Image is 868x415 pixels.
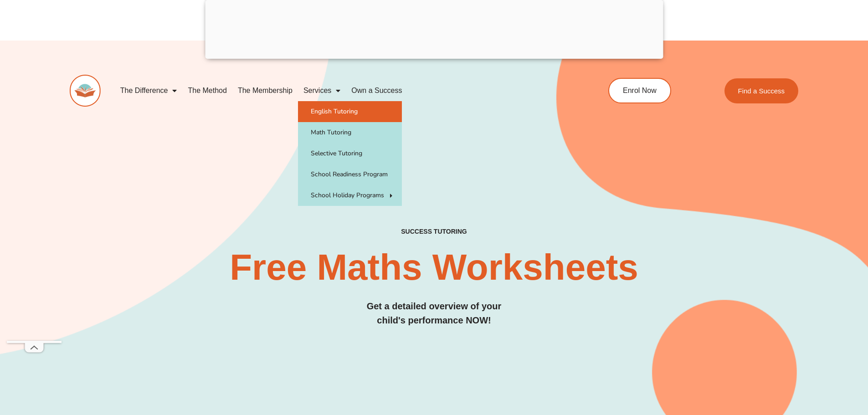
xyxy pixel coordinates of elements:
[70,299,799,328] h3: Get a detailed overview of your child's performance NOW!
[298,185,402,206] a: School Holiday Programs
[298,101,402,122] a: English Tutoring
[298,122,402,143] a: Math Tutoring
[623,87,657,94] span: Enrol Now
[724,78,799,103] a: Find a Success
[182,80,232,101] a: The Method
[608,78,671,103] a: Enrol Now
[7,67,62,341] iframe: Advertisement
[298,143,402,164] a: Selective Tutoring
[232,80,298,101] a: The Membership
[70,249,799,286] h2: Free Maths Worksheets​
[716,312,868,415] iframe: Chat Widget
[70,228,799,236] h4: SUCCESS TUTORING​
[115,80,567,101] nav: Menu
[115,80,183,101] a: The Difference
[298,80,346,101] a: Services
[346,80,407,101] a: Own a Success
[738,87,785,94] span: Find a Success
[298,164,402,185] a: School Readiness Program
[298,101,402,206] ul: Services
